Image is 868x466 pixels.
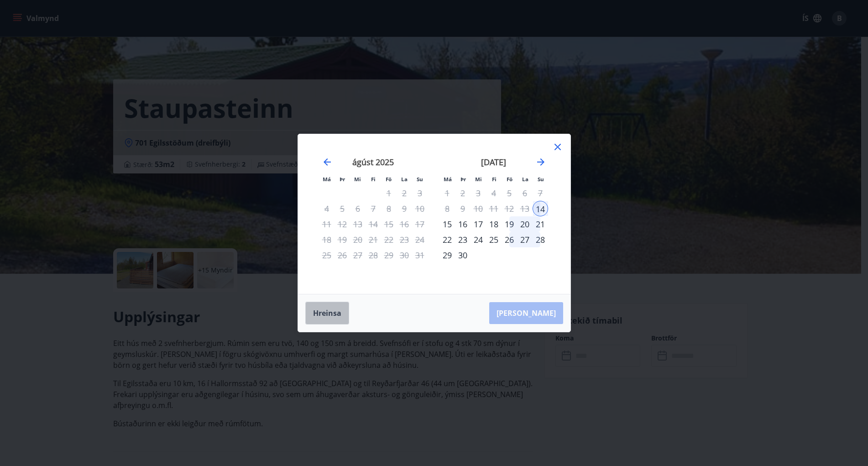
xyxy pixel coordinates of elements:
td: Not available. mánudagur, 25. ágúst 2025 [319,247,335,263]
td: Not available. mánudagur, 8. september 2025 [439,201,455,216]
small: La [401,176,408,183]
td: Choose föstudagur, 19. september 2025 as your check-out date. It’s available. [502,216,517,232]
small: Su [417,176,423,183]
small: Mi [354,176,361,183]
div: 14 [533,201,548,216]
td: Selected as start date. sunnudagur, 14. september 2025 [533,201,548,216]
td: Choose mánudagur, 29. september 2025 as your check-out date. It’s available. [439,247,455,263]
td: Not available. sunnudagur, 7. september 2025 [533,185,548,201]
td: Not available. föstudagur, 8. ágúst 2025 [381,201,397,216]
td: Choose miðvikudagur, 17. september 2025 as your check-out date. It’s available. [471,216,486,232]
strong: ágúst 2025 [352,157,394,168]
small: Þr [340,176,345,183]
small: Fö [386,176,392,183]
td: Not available. fimmtudagur, 11. september 2025 [486,201,502,216]
div: 28 [533,232,548,247]
div: 22 [439,232,455,247]
td: Choose sunnudagur, 28. september 2025 as your check-out date. It’s available. [533,232,548,247]
td: Not available. þriðjudagur, 2. september 2025 [455,185,471,201]
small: La [522,176,528,183]
td: Choose fimmtudagur, 25. september 2025 as your check-out date. It’s available. [486,232,502,247]
div: Calendar [309,145,559,283]
td: Not available. sunnudagur, 17. ágúst 2025 [412,216,428,232]
div: 30 [455,247,471,263]
div: 16 [455,216,471,232]
td: Not available. miðvikudagur, 27. ágúst 2025 [350,247,366,263]
td: Not available. fimmtudagur, 7. ágúst 2025 [366,201,381,216]
div: Aðeins útritun í boði [381,247,397,263]
td: Not available. sunnudagur, 10. ágúst 2025 [412,201,428,216]
td: Not available. sunnudagur, 31. ágúst 2025 [412,247,428,263]
td: Not available. þriðjudagur, 5. ágúst 2025 [335,201,350,216]
div: 26 [502,232,517,247]
td: Not available. föstudagur, 29. ágúst 2025 [381,247,397,263]
td: Not available. laugardagur, 6. september 2025 [517,185,533,201]
td: Choose þriðjudagur, 23. september 2025 as your check-out date. It’s available. [455,232,471,247]
td: Choose sunnudagur, 21. september 2025 as your check-out date. It’s available. [533,216,548,232]
td: Choose fimmtudagur, 18. september 2025 as your check-out date. It’s available. [486,216,502,232]
td: Not available. föstudagur, 5. september 2025 [502,185,517,201]
td: Not available. mánudagur, 11. ágúst 2025 [319,216,335,232]
td: Not available. laugardagur, 9. ágúst 2025 [397,201,412,216]
td: Choose miðvikudagur, 24. september 2025 as your check-out date. It’s available. [471,232,486,247]
small: Su [538,176,544,183]
td: Not available. laugardagur, 2. ágúst 2025 [397,185,412,201]
small: Þr [460,176,466,183]
td: Not available. fimmtudagur, 4. september 2025 [486,185,502,201]
small: Fö [507,176,512,183]
small: Fi [492,176,497,183]
td: Not available. föstudagur, 15. ágúst 2025 [381,216,397,232]
button: Hreinsa [305,302,349,325]
td: Not available. þriðjudagur, 9. september 2025 [455,201,471,216]
div: 18 [486,216,502,232]
div: 24 [471,232,486,247]
strong: [DATE] [481,157,506,168]
td: Not available. fimmtudagur, 28. ágúst 2025 [366,247,381,263]
div: 19 [502,216,517,232]
div: 17 [471,216,486,232]
td: Not available. sunnudagur, 24. ágúst 2025 [412,232,428,247]
td: Not available. laugardagur, 16. ágúst 2025 [397,216,412,232]
td: Choose mánudagur, 22. september 2025 as your check-out date. It’s available. [439,232,455,247]
div: 15 [439,216,455,232]
td: Not available. miðvikudagur, 3. september 2025 [471,185,486,201]
td: Not available. fimmtudagur, 21. ágúst 2025 [366,232,381,247]
div: 21 [533,216,548,232]
td: Not available. laugardagur, 23. ágúst 2025 [397,232,412,247]
small: Má [323,176,331,183]
td: Not available. mánudagur, 1. september 2025 [439,185,455,201]
td: Not available. þriðjudagur, 26. ágúst 2025 [335,247,350,263]
td: Not available. þriðjudagur, 12. ágúst 2025 [335,216,350,232]
td: Not available. þriðjudagur, 19. ágúst 2025 [335,232,350,247]
small: Mi [475,176,482,183]
td: Not available. mánudagur, 18. ágúst 2025 [319,232,335,247]
td: Not available. laugardagur, 30. ágúst 2025 [397,247,412,263]
td: Choose föstudagur, 26. september 2025 as your check-out date. It’s available. [502,232,517,247]
div: 27 [517,232,533,247]
div: 20 [517,216,533,232]
td: Not available. fimmtudagur, 14. ágúst 2025 [366,216,381,232]
td: Not available. laugardagur, 13. september 2025 [517,201,533,216]
td: Not available. mánudagur, 4. ágúst 2025 [319,201,335,216]
div: 25 [486,232,502,247]
td: Not available. miðvikudagur, 6. ágúst 2025 [350,201,366,216]
td: Choose þriðjudagur, 16. september 2025 as your check-out date. It’s available. [455,216,471,232]
td: Choose þriðjudagur, 30. september 2025 as your check-out date. It’s available. [455,247,471,263]
td: Not available. föstudagur, 22. ágúst 2025 [381,232,397,247]
td: Not available. föstudagur, 1. ágúst 2025 [381,185,397,201]
div: Move backward to switch to the previous month. [322,157,333,168]
td: Not available. miðvikudagur, 10. september 2025 [471,201,486,216]
td: Choose laugardagur, 27. september 2025 as your check-out date. It’s available. [517,232,533,247]
td: Choose laugardagur, 20. september 2025 as your check-out date. It’s available. [517,216,533,232]
td: Choose mánudagur, 15. september 2025 as your check-out date. It’s available. [439,216,455,232]
td: Not available. föstudagur, 12. september 2025 [502,201,517,216]
div: 23 [455,232,471,247]
td: Not available. miðvikudagur, 13. ágúst 2025 [350,216,366,232]
div: 29 [439,247,455,263]
small: Fi [371,176,376,183]
td: Not available. sunnudagur, 3. ágúst 2025 [412,185,428,201]
small: Má [444,176,452,183]
td: Not available. miðvikudagur, 20. ágúst 2025 [350,232,366,247]
div: Move forward to switch to the next month. [535,157,546,168]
